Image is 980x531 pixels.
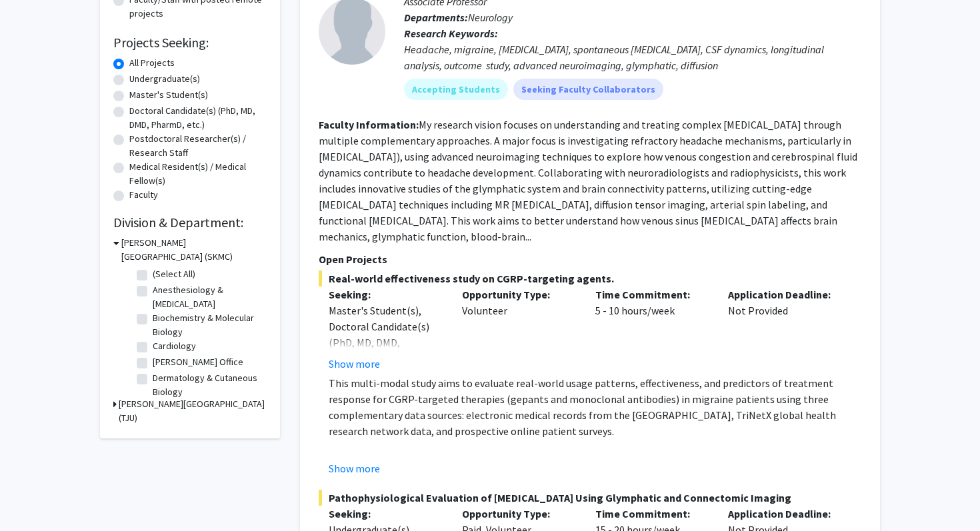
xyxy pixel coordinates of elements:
iframe: Chat [10,471,57,521]
span: Neurology [468,11,513,24]
p: Application Deadline: [728,286,841,302]
b: Faculty Information: [319,118,419,131]
div: Master's Student(s), Doctoral Candidate(s) (PhD, MD, DMD, PharmD, etc.), Medical Resident(s) / Me... [329,302,442,398]
label: [PERSON_NAME] Office [153,355,243,369]
div: Not Provided [718,286,851,372]
p: Opportunity Type: [462,506,575,522]
button: Show more [329,356,380,372]
h2: Projects Seeking: [113,35,267,51]
p: Time Commitment: [595,286,709,302]
p: Time Commitment: [595,506,709,522]
label: Medical Resident(s) / Medical Fellow(s) [129,160,267,188]
p: Open Projects [319,251,861,267]
label: Postdoctoral Researcher(s) / Research Staff [129,132,267,160]
label: (Select All) [153,267,195,281]
fg-read-more: My research vision focuses on understanding and treating complex [MEDICAL_DATA] through multiple ... [319,118,857,243]
button: Show more [329,460,380,476]
span: Pathophysiological Evaluation of [MEDICAL_DATA] Using Glymphatic and Connectomic Imaging [319,490,861,506]
label: Dermatology & Cutaneous Biology [153,371,263,399]
label: Anesthesiology & [MEDICAL_DATA] [153,283,263,311]
label: All Projects [129,56,175,70]
p: Application Deadline: [728,506,841,522]
h2: Division & Department: [113,215,267,231]
label: Master's Student(s) [129,88,208,102]
label: Faculty [129,188,158,202]
label: Undergraduate(s) [129,72,200,86]
div: Headache, migraine, [MEDICAL_DATA], spontaneous [MEDICAL_DATA], CSF dynamics, longitudinal analys... [404,41,861,73]
b: Departments: [404,11,468,24]
label: Biochemistry & Molecular Biology [153,311,263,339]
h3: [PERSON_NAME][GEOGRAPHIC_DATA] (SKMC) [121,236,267,264]
p: Seeking: [329,286,442,302]
mat-chip: Seeking Faculty Collaborators [513,79,663,100]
p: This multi-modal study aims to evaluate real-world usage patterns, effectiveness, and predictors ... [329,375,861,439]
h3: [PERSON_NAME][GEOGRAPHIC_DATA] (TJU) [119,397,267,425]
div: Volunteer [452,286,585,372]
div: 5 - 10 hours/week [585,286,719,372]
label: Doctoral Candidate(s) (PhD, MD, DMD, PharmD, etc.) [129,104,267,132]
span: Real-world effectiveness study on CGRP-targeting agents. [319,270,861,286]
p: Opportunity Type: [462,286,575,302]
mat-chip: Accepting Students [404,79,508,100]
p: Seeking: [329,506,442,522]
label: Cardiology [153,339,196,353]
b: Research Keywords: [404,27,498,40]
